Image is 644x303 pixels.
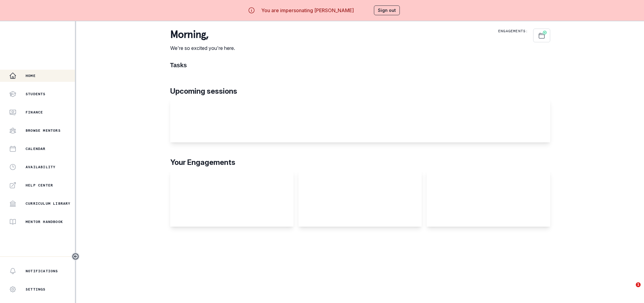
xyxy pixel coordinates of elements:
[26,269,58,273] p: Notifications
[636,282,641,287] span: 1
[26,128,61,133] p: Browse Mentors
[170,86,550,97] p: Upcoming sessions
[26,287,46,292] p: Settings
[170,157,550,168] p: Your Engagements
[261,7,354,14] p: You are impersonating [PERSON_NAME]
[26,146,46,151] p: Calendar
[170,61,550,69] h1: Tasks
[26,183,53,188] p: Help Center
[26,92,46,96] p: Students
[26,73,36,78] p: Home
[374,5,400,15] button: Sign out
[533,29,550,42] button: Schedule Sessions
[170,29,235,41] p: morning ,
[72,252,79,260] button: Toggle sidebar
[26,201,71,206] p: Curriculum Library
[26,219,63,224] p: Mentor Handbook
[26,165,55,169] p: Availability
[623,282,638,297] iframe: Intercom live chat
[26,110,43,115] p: Finance
[498,29,528,33] p: Engagements:
[170,44,235,52] p: We're so excited you're here.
